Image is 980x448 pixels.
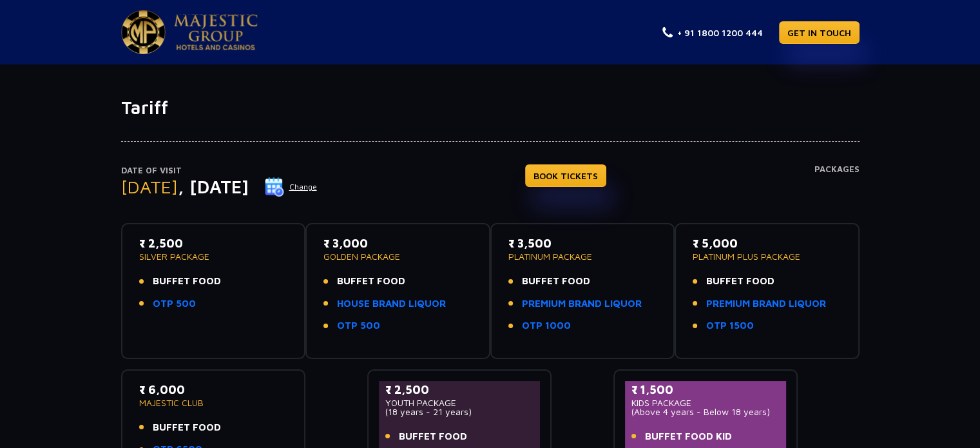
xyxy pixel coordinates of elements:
[645,429,732,444] span: BUFFET FOOD KID
[121,10,166,54] img: Majestic Pride
[662,26,763,39] a: + 91 1800 1200 444
[693,252,841,261] p: PLATINUM PLUS PACKAGE
[522,297,642,311] a: PREMIUM BRAND LIQUOR
[631,398,780,407] p: KIDS PACKAGE
[139,235,288,252] p: ₹ 2,500
[139,398,288,407] p: MAJESTIC CLUB
[631,407,780,416] p: (Above 4 years - Below 18 years)
[631,381,780,398] p: ₹ 1,500
[337,297,446,311] a: HOUSE BRAND LIQUOR
[522,274,590,289] span: BUFFET FOOD
[706,297,826,311] a: PREMIUM BRAND LIQUOR
[323,235,472,252] p: ₹ 3,000
[153,274,221,289] span: BUFFET FOOD
[264,177,318,197] button: Change
[178,176,249,197] span: , [DATE]
[693,235,841,252] p: ₹ 5,000
[121,97,860,119] h1: Tariff
[139,381,288,398] p: ₹ 6,000
[121,176,178,197] span: [DATE]
[706,274,774,289] span: BUFFET FOOD
[525,164,606,187] a: BOOK TICKETS
[323,252,472,261] p: GOLDEN PACKAGE
[385,398,534,407] p: YOUTH PACKAGE
[706,318,754,333] a: OTP 1500
[399,429,467,444] span: BUFFET FOOD
[337,318,380,333] a: OTP 500
[385,407,534,416] p: (18 years - 21 years)
[508,235,657,252] p: ₹ 3,500
[522,318,571,333] a: OTP 1000
[337,274,405,289] span: BUFFET FOOD
[121,164,318,177] p: Date of Visit
[508,252,657,261] p: PLATINUM PACKAGE
[174,14,258,50] img: Majestic Pride
[385,381,534,398] p: ₹ 2,500
[139,252,288,261] p: SILVER PACKAGE
[153,297,196,311] a: OTP 500
[153,420,221,435] span: BUFFET FOOD
[779,21,860,44] a: GET IN TOUCH
[814,164,860,211] h4: Packages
